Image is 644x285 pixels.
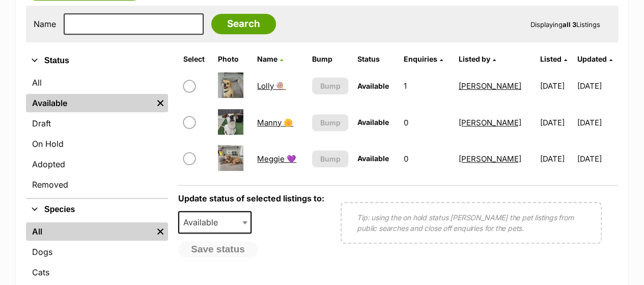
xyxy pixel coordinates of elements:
[257,55,283,63] a: Name
[459,55,490,63] span: Listed by
[536,68,576,103] td: [DATE]
[577,55,606,63] span: Updated
[404,55,437,63] span: translation missing: en.admin.listings.index.attributes.enquiries
[178,241,258,257] button: Save status
[26,222,153,241] a: All
[459,55,496,63] a: Listed by
[257,55,277,63] span: Name
[400,68,454,103] td: 1
[577,68,617,103] td: [DATE]
[26,243,168,261] a: Dogs
[536,141,576,176] td: [DATE]
[34,19,56,29] label: Name
[353,51,399,67] th: Status
[308,51,352,67] th: Bump
[357,82,389,90] span: Available
[26,54,168,67] button: Status
[26,175,168,194] a: Removed
[153,94,168,112] a: Remove filter
[178,211,251,234] span: Available
[153,222,168,241] a: Remove filter
[312,150,348,167] button: Bump
[26,155,168,173] a: Adopted
[577,141,617,176] td: [DATE]
[530,20,600,29] span: Displaying Listings
[320,117,340,128] span: Bump
[211,14,276,34] input: Search
[459,81,521,91] a: [PERSON_NAME]
[214,51,252,67] th: Photo
[257,154,296,164] a: Meggie 💜
[26,114,168,133] a: Draft
[179,215,228,229] span: Available
[257,81,286,91] a: Lolly 🍭
[536,105,576,140] td: [DATE]
[26,73,168,92] a: All
[400,105,454,140] td: 0
[357,154,389,163] span: Available
[320,81,340,91] span: Bump
[357,118,389,126] span: Available
[320,153,340,164] span: Bump
[26,203,168,216] button: Species
[26,135,168,153] a: On Hold
[400,141,454,176] td: 0
[563,20,576,29] strong: all 3
[459,154,521,164] a: [PERSON_NAME]
[178,193,324,203] label: Update status of selected listings to:
[404,55,443,63] a: Enquiries
[312,77,348,94] button: Bump
[26,94,153,112] a: Available
[577,55,612,63] a: Updated
[257,118,293,127] a: Manny 🌼
[577,105,617,140] td: [DATE]
[312,114,348,131] button: Bump
[179,51,213,67] th: Select
[459,118,521,127] a: [PERSON_NAME]
[26,71,168,198] div: Status
[540,55,567,63] a: Listed
[26,263,168,281] a: Cats
[540,55,562,63] span: Listed
[357,212,585,234] p: Tip: using the on hold status [PERSON_NAME] the pet listings from public searches and close off e...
